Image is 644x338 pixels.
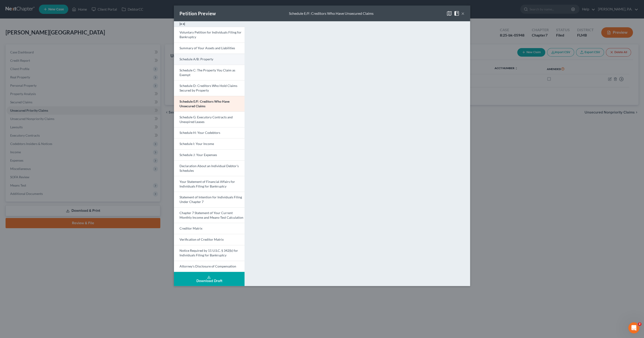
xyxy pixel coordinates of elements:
b: [DATE] [11,48,24,52]
span: Notice Required by 11 U.S.C. § 342(b) for Individuals Filing for Bankruptcy [180,249,238,257]
a: Schedule J: Your Expenses [174,149,245,160]
a: Declaration About an Individual Debtor's Schedules [174,160,245,176]
span: Schedule H: Your Codebtors [180,131,220,135]
span: Schedule C: The Property You Claim as Exempt [180,68,235,77]
div: In observance of[DATE],the NextChapter team will be out of office on[DATE]. Our team will be unav... [4,36,76,94]
a: Chapter 7 Statement of Your Current Monthly Income and Means-Test Calculation [174,207,245,223]
a: Summary of Your Assets and Liabilities [174,43,245,54]
span: Creditor Matrix [180,226,202,230]
img: help-close-5ba153eb36485ed6c1ea00a893f15db1cb9b99d6cae46e1a8edb6c62d00a1a76.svg [454,11,459,16]
a: Schedule E/F: Creditors Who Have Unsecured Claims [174,96,245,112]
a: Voluntary Petition for Individuals Filing for Bankruptcy [174,27,245,43]
span: Voluntary Petition for Individuals Filing for Bankruptcy [180,30,241,39]
a: Schedule C: The Property You Claim as Exempt [174,65,245,80]
span: 2 [638,322,641,326]
span: Declaration About an Individual Debtor's Schedules [180,164,239,172]
a: Help Center [7,73,62,82]
button: Start recording [29,151,33,155]
span: Summary of Your Assets and Liabilities [180,46,235,50]
div: Schedule E/F: Creditors Who Have Unsecured Claims [289,11,374,16]
div: [PERSON_NAME] • 1h ago [7,95,44,98]
span: Statement of Intention for Individuals Filing Under Chapter 7 [180,195,242,204]
p: Active [22,6,32,10]
span: Schedule I: Your Income [180,142,214,146]
button: Send a message… [79,150,87,157]
div: Close [81,2,90,10]
span: Schedule G: Executory Contracts and Unexpired Leases [180,115,233,124]
b: [DATE] [11,67,24,70]
a: Schedule G: Executory Contracts and Unexpired Leases [174,111,245,127]
span: Schedule E/F: Creditors Who Have Unsecured Claims [180,99,229,108]
a: Statement of Intention for Individuals Filing Under Chapter 7 [174,192,245,207]
iframe: Intercom live chat [628,322,639,333]
span: Schedule J: Your Expenses [180,153,217,157]
div: In observance of the NextChapter team will be out of office on . Our team will be unavailable for... [7,39,72,71]
a: Creditor Matrix [174,223,245,234]
h1: [PERSON_NAME] [22,2,53,6]
div: We encourage you to use the to answer any questions and we will respond to any unanswered inquiri... [7,73,72,91]
img: Profile image for Emma [13,3,21,10]
a: Attorney's Disclosure of Compensation [174,261,245,272]
a: Notice Required by 11 U.S.C. § 342(b) for Individuals Filing for Bankruptcy [174,245,245,261]
textarea: Message… [4,142,89,150]
button: × [461,11,464,16]
button: Emoji picker [7,151,11,155]
div: Petition Preview [180,10,216,17]
span: Schedule A/B: Property [180,57,213,61]
button: go back [3,2,12,11]
span: Your Statement of Financial Affairs for Individuals Filing for Bankruptcy [180,180,235,188]
span: Chapter 7 Statement of Your Current Monthly Income and Means-Test Calculation [180,211,243,219]
b: [DATE], [34,39,48,43]
span: Schedule D: Creditors Who Hold Claims Secured by Property [180,84,237,92]
button: Download Draft [174,272,245,286]
img: expand-e0f6d898513216a626fdd78e52531dac95497ffd26381d4c15ee2fc46db09dca.svg [180,21,185,27]
div: Download Draft [178,279,241,283]
a: Schedule A/B: Property [174,54,245,65]
a: Schedule H: Your Codebtors [174,127,245,138]
span: Verification of Creditor Matrix [180,237,224,241]
iframe: <object ng-attr-data='[URL][DOMAIN_NAME]' type='application/pdf' width='100%' height='975px'></ob... [253,25,466,250]
button: Home [72,2,81,11]
button: Gif picker [15,151,18,155]
a: Schedule D: Creditors Who Hold Claims Secured by Property [174,80,245,96]
img: map-close-ec6dd18eec5d97a3e4237cf27bb9247ecfb19e6a7ca4853eab1adfd70aa1fa45.svg [446,11,452,16]
div: Emma says… [4,36,89,104]
a: Your Statement of Financial Affairs for Individuals Filing for Bankruptcy [174,176,245,192]
a: Verification of Creditor Matrix [174,234,245,245]
button: Upload attachment [22,151,26,155]
span: Attorney's Disclosure of Compensation [180,264,236,268]
a: Schedule I: Your Income [174,138,245,149]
